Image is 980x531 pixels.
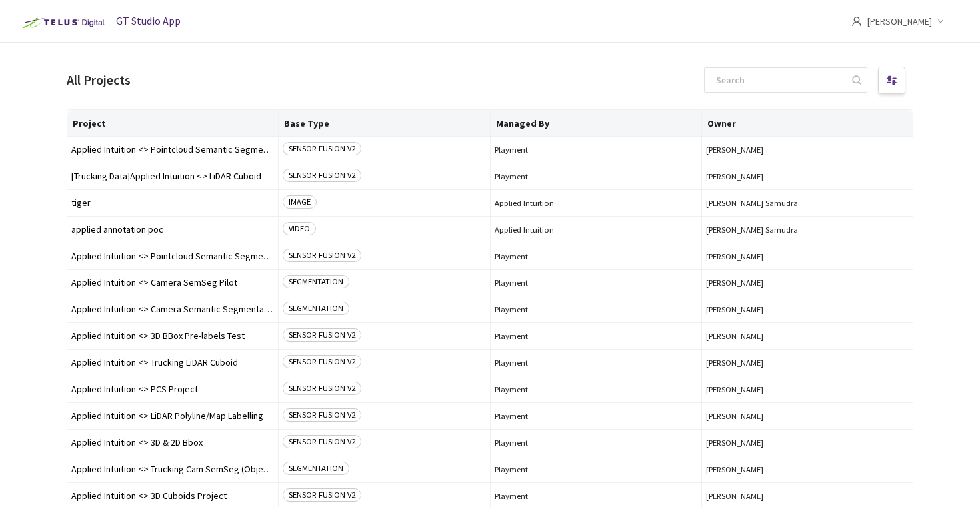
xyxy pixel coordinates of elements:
button: [PERSON_NAME] [706,384,909,394]
span: SEGMENTATION [283,302,349,315]
span: Applied Intuition <> 3D & 2D Bbox [71,438,274,448]
span: down [937,18,944,25]
span: [PERSON_NAME] Samudra [706,198,909,208]
span: Applied Intuition [495,198,697,208]
span: SENSOR FUSION V2 [283,249,361,262]
span: Playment [495,278,697,288]
span: tiger [71,198,274,208]
span: Applied Intuition <> 3D Cuboids Project [71,491,274,501]
span: Applied Intuition <> Camera SemSeg Pilot [71,278,274,288]
span: Applied Intuition <> Camera Semantic Segmentation Project [71,304,274,314]
button: [PERSON_NAME] [706,358,909,368]
button: [PERSON_NAME] [706,304,909,314]
span: [PERSON_NAME] Samudra [706,225,909,235]
span: user [851,16,862,27]
span: Applied Intuition <> Pointcloud Semantic Segmentation Pilot [71,145,274,155]
span: IMAGE [283,195,317,209]
span: [Trucking Data]Applied Intuition <> LiDAR Cuboid [71,171,274,181]
span: Playment [495,331,697,341]
span: Applied Intuition <> 3D BBox Pre-labels Test [71,331,274,341]
button: [PERSON_NAME] [706,331,909,341]
button: [PERSON_NAME] [706,438,909,448]
th: Managed By [491,110,702,137]
span: Playment [495,438,697,448]
span: Playment [495,464,697,474]
img: Telus [16,12,109,33]
span: SENSOR FUSION V2 [283,382,361,395]
span: Playment [495,411,697,421]
span: Playment [495,251,697,261]
span: Applied Intuition <> Trucking Cam SemSeg (Objects/Vehicles) [71,464,274,474]
th: Base Type [279,110,490,137]
span: Applied Intuition <> PCS Project [71,384,274,394]
span: SENSOR FUSION V2 [283,169,361,182]
span: VIDEO [283,222,316,235]
span: GT Studio App [116,14,181,27]
span: SENSOR FUSION V2 [283,142,361,155]
div: All Projects [67,71,131,90]
span: SENSOR FUSION V2 [283,435,361,448]
span: SENSOR FUSION V2 [283,328,361,342]
span: Applied Intuition <> Trucking LiDAR Cuboid [71,358,274,368]
button: [PERSON_NAME] [706,278,909,288]
span: Playment [495,384,697,394]
button: [PERSON_NAME] [706,251,909,261]
span: Playment [495,145,697,155]
button: [PERSON_NAME] [706,171,909,181]
span: Playment [495,171,697,181]
button: [PERSON_NAME] [706,411,909,421]
span: applied annotation poc [71,225,274,235]
span: Playment [495,358,697,368]
span: SEGMENTATION [283,275,349,288]
button: [PERSON_NAME] [706,464,909,474]
button: [PERSON_NAME] [706,491,909,501]
span: Applied Intuition [495,225,697,235]
input: Search [708,68,850,92]
span: SEGMENTATION [283,462,349,475]
span: Applied Intuition <> Pointcloud Semantic Segmentation Project [71,251,274,261]
button: [PERSON_NAME] [706,145,909,155]
span: Playment [495,491,697,501]
span: SENSOR FUSION V2 [283,355,361,368]
span: Applied Intuition <> LiDAR Polyline/Map Labelling [71,411,274,421]
span: Playment [495,304,697,314]
th: Project [67,110,279,137]
th: Owner [702,110,913,137]
span: SENSOR FUSION V2 [283,488,361,502]
span: SENSOR FUSION V2 [283,408,361,422]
